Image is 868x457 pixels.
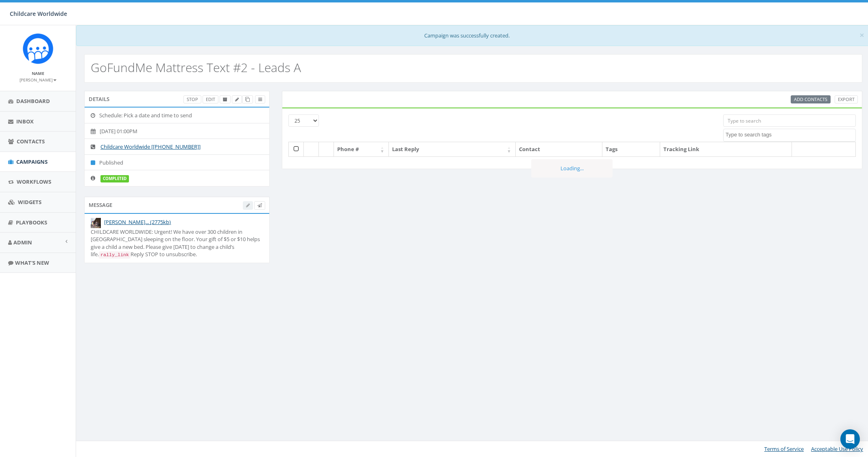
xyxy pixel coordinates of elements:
button: Close [859,31,864,40]
span: Clone Campaign [245,96,250,102]
span: Contacts [17,138,45,145]
li: Published [85,154,269,171]
li: Schedule: Pick a date and time to send [85,108,269,123]
i: Published [91,160,99,165]
label: completed [100,175,129,182]
div: Details [84,91,270,107]
span: × [859,29,864,41]
small: Name [32,70,44,76]
span: Send Test Message [257,202,262,208]
input: Type to search [723,114,856,127]
a: Acceptable Use Policy [811,445,863,453]
textarea: Search [726,131,855,138]
span: Campaigns [16,158,48,165]
span: Inbox [16,118,34,125]
span: Admin [13,239,32,246]
a: Stop [183,95,201,104]
span: Archive Campaign [223,96,227,102]
th: Last Reply [389,142,516,156]
th: Contact [516,142,602,156]
div: CHILDCARE WORLDWIDE: Urgent! We have over 300 children in [GEOGRAPHIC_DATA] sleeping on the floor... [91,228,263,259]
a: Terms of Service [764,445,804,453]
div: Loading... [531,159,613,178]
span: View Campaign Delivery Statistics [258,96,262,102]
li: [DATE] 01:00PM [85,123,269,139]
span: Widgets [18,198,41,206]
span: What's New [15,259,49,266]
th: Phone # [334,142,389,156]
img: Rally_Corp_Icon.png [23,33,53,64]
a: Edit [203,95,218,104]
h2: GoFundMe Mattress Text #2 - Leads A [91,61,301,74]
a: [PERSON_NAME]... (2775kb) [104,218,171,226]
th: Tracking Link [660,142,792,156]
i: Schedule: Pick a date and time to send [91,113,99,118]
a: Export [835,95,858,104]
small: [PERSON_NAME] [20,77,57,83]
code: rally_link [99,251,131,259]
a: [PERSON_NAME] [20,76,57,83]
div: Message [84,197,270,213]
th: Tags [602,142,660,156]
a: Childcare Worldwide [[PHONE_NUMBER]] [100,143,201,150]
span: Childcare Worldwide [10,10,67,18]
span: Dashboard [16,97,50,105]
span: Workflows [17,178,51,185]
span: Edit Campaign Title [235,96,239,102]
span: Playbooks [16,219,47,226]
div: Open Intercom Messenger [840,429,860,449]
